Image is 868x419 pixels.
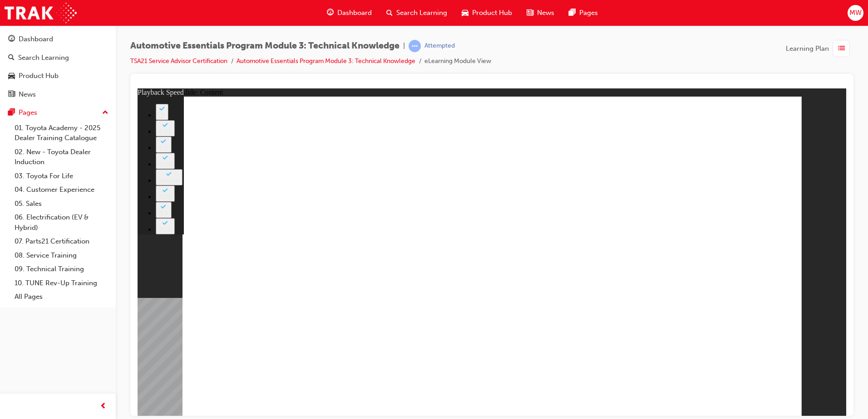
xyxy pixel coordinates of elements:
[454,4,519,22] a: car-iconProduct Hub
[849,8,862,18] span: MW
[8,72,15,80] span: car-icon
[102,107,108,119] span: up-icon
[11,121,112,145] a: 01. Toyota Academy - 2025 Dealer Training Catalogue
[11,183,112,197] a: 04. Customer Experience
[462,7,469,19] span: car-icon
[848,5,863,21] button: MW
[8,109,15,117] span: pages-icon
[379,4,454,22] a: search-iconSearch Learning
[11,234,112,248] a: 07. Parts21 Certification
[19,107,37,118] div: Pages
[4,68,112,84] a: Product Hub
[8,91,15,99] span: news-icon
[424,42,455,50] div: Attempted
[11,248,112,263] a: 08. Service Training
[18,53,69,63] div: Search Learning
[320,4,379,22] a: guage-iconDashboard
[8,54,15,62] span: search-icon
[562,4,605,22] a: pages-iconPages
[19,34,53,44] div: Dashboard
[11,290,112,304] a: All Pages
[4,31,112,48] a: Dashboard
[424,56,491,67] li: eLearning Module View
[537,8,554,18] span: News
[19,71,59,81] div: Product Hub
[130,57,227,65] a: TSA21 Service Advisor Certification
[11,169,112,183] a: 03. Toyota For Life
[4,29,112,104] button: DashboardSearch LearningProduct HubNews
[327,7,334,19] span: guage-icon
[838,43,845,54] span: list-icon
[4,86,112,103] a: News
[4,104,112,121] button: Pages
[4,49,112,66] a: Search Learning
[130,41,399,51] span: Automotive Essentials Program Module 3: Technical Knowledge
[409,40,421,52] span: learningRecordVerb_ATTEMPT-icon
[386,7,393,19] span: search-icon
[472,8,512,18] span: Product Hub
[337,8,372,18] span: Dashboard
[11,197,112,211] a: 05. Sales
[786,40,853,57] button: Learning Plan
[396,8,447,18] span: Search Learning
[8,35,15,44] span: guage-icon
[11,262,112,276] a: 09. Technical Training
[237,57,415,65] a: Automotive Essentials Program Module 3: Technical Knowledge
[5,3,77,23] img: Trak
[569,7,576,19] span: pages-icon
[19,89,36,100] div: News
[11,210,112,234] a: 06. Electrification (EV & Hybrid)
[11,276,112,290] a: 10. TUNE Rev-Up Training
[519,4,562,22] a: news-iconNews
[527,7,533,19] span: news-icon
[579,8,598,18] span: Pages
[786,44,829,54] span: Learning Plan
[100,401,107,412] span: prev-icon
[11,145,112,169] a: 02. New - Toyota Dealer Induction
[403,41,405,51] span: |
